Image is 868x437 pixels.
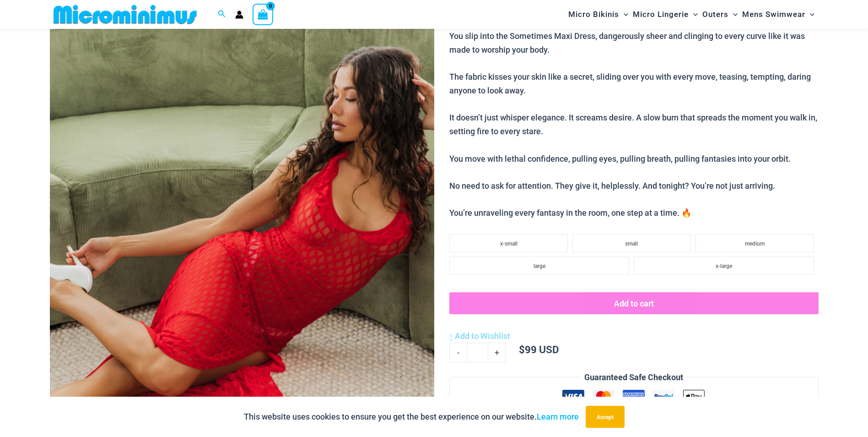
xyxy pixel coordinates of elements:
span: x-large [716,263,732,269]
li: x-small [449,234,568,252]
a: View Shopping Cart, empty [253,4,274,25]
bdi: 99 USD [519,343,559,356]
span: x-small [500,240,518,247]
legend: Guaranteed Safe Checkout [581,371,687,384]
span: Menu Toggle [728,3,738,26]
span: $ [519,343,525,356]
li: x-large [634,257,814,275]
button: Accept [586,406,625,428]
a: Search icon link [218,9,226,20]
li: large [449,257,629,275]
button: Add to cart [449,292,818,314]
a: Account icon link [235,11,243,19]
span: Add to Wishlist [455,331,510,341]
span: large [534,263,545,269]
span: Menu Toggle [805,3,814,26]
span: Outers [702,3,728,26]
span: Micro Lingerie [633,3,689,26]
li: small [572,234,691,252]
span: medium [745,240,765,247]
a: Learn more [537,412,579,421]
p: Sometimes all it takes is a glance in the mirror to remember the kind of power you hold. You slip... [449,2,818,220]
img: MM SHOP LOGO FLAT [50,4,200,25]
li: medium [695,234,814,252]
a: + [488,343,506,362]
a: Mens SwimwearMenu ToggleMenu Toggle [740,3,817,26]
a: Micro BikinisMenu ToggleMenu Toggle [566,3,631,26]
input: Product quantity [467,343,488,362]
span: Mens Swimwear [742,3,805,26]
nav: Site Navigation [565,1,819,27]
a: OutersMenu ToggleMenu Toggle [700,3,740,26]
span: small [625,240,638,247]
span: Menu Toggle [689,3,698,26]
span: Micro Bikinis [568,3,619,26]
a: - [449,343,467,362]
a: Add to Wishlist [449,329,510,343]
span: Menu Toggle [619,3,628,26]
p: This website uses cookies to ensure you get the best experience on our website. [244,410,579,424]
a: Micro LingerieMenu ToggleMenu Toggle [631,3,700,26]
